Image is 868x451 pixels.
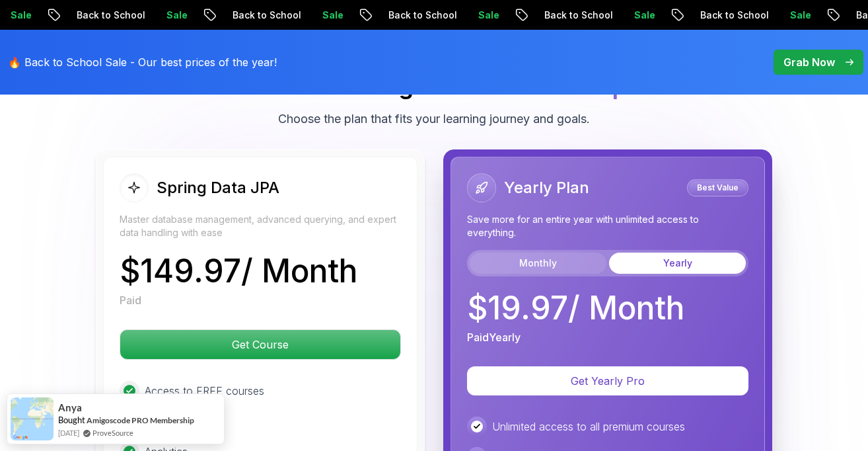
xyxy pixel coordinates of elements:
[120,338,401,351] a: Get Course
[198,73,670,99] h2: Unlimited Learning with
[484,9,526,22] p: Sale
[467,329,521,345] p: Paid Yearly
[120,330,400,359] p: Get Course
[783,54,835,70] p: Grab Now
[705,9,795,22] p: Back to School
[504,177,589,198] h2: Yearly Plan
[238,9,328,22] p: Back to School
[609,253,746,274] button: Yearly
[467,213,748,239] p: Save more for an entire year with unlimited access to everything.
[82,9,172,22] p: Back to School
[172,9,214,22] p: Sale
[278,110,590,128] p: Choose the plan that fits your learning journey and goals.
[120,292,141,308] p: Paid
[145,383,264,399] p: Access to FREE courses
[639,9,682,22] p: Sale
[467,366,748,395] button: Get Yearly Pro
[120,213,401,239] p: Master database management, advanced querying, and expert data handling with ease
[394,9,484,22] p: Back to School
[795,9,838,22] p: Sale
[550,9,639,22] p: Back to School
[492,419,685,434] p: Unlimited access to all premium courses
[467,374,748,388] a: Get Yearly Pro
[8,54,277,70] p: 🔥 Back to School Sale - Our best prices of the year!
[92,427,133,438] a: ProveSource
[16,9,58,22] p: Sale
[467,292,684,324] p: $ 19.97 / Month
[689,181,746,194] p: Best Value
[58,427,79,438] span: [DATE]
[328,9,370,22] p: Sale
[120,329,401,360] button: Get Course
[87,415,194,425] a: Amigoscode PRO Membership
[58,402,82,413] span: Anya
[58,415,85,425] span: Bought
[120,255,357,287] p: $ 149.97 / Month
[157,177,279,198] h2: Spring Data JPA
[470,253,606,274] button: Monthly
[11,397,54,440] img: provesource social proof notification image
